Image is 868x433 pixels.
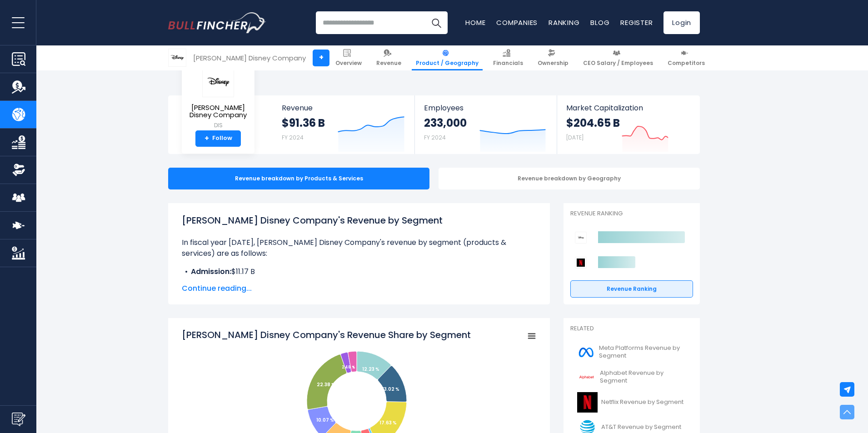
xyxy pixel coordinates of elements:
[416,60,479,67] span: Product / Geography
[620,18,653,27] a: Register
[193,53,306,63] div: [PERSON_NAME] Disney Company
[576,367,597,388] img: GOOGL logo
[189,104,247,119] span: [PERSON_NAME] Disney Company
[668,60,705,67] span: Competitors
[424,104,547,112] span: Employees
[465,18,485,27] a: Home
[599,344,688,360] span: Meta Platforms Revenue by Segment
[12,163,25,177] img: Ownership
[590,18,609,27] a: Blog
[575,232,587,244] img: Walt Disney Company competitors logo
[439,168,700,189] div: Revenue breakdown by Geography
[168,12,266,33] img: Bullfincher logo
[317,381,335,388] tspan: 22.38 %
[570,390,693,415] a: Netflix Revenue by Segment
[570,340,693,365] a: Meta Platforms Revenue by Segment
[496,18,538,27] a: Companies
[316,417,334,423] tspan: 10.07 %
[372,45,405,70] a: Revenue
[342,365,355,370] tspan: 2.48 %
[570,325,693,333] p: Related
[489,45,527,70] a: Financials
[579,45,657,70] a: CEO Salary / Employees
[424,116,467,130] strong: 233,000
[415,95,556,154] a: Employees 233,000 FY 2024
[282,134,304,141] small: FY 2024
[601,398,683,406] span: Netflix Revenue by Segment
[182,237,536,259] p: In fiscal year [DATE], [PERSON_NAME] Disney Company's revenue by segment (products & services) ar...
[576,392,599,413] img: NFLX logo
[205,134,209,143] strong: +
[493,60,523,67] span: Financials
[168,12,266,33] a: Go to homepage
[331,45,366,70] a: Overview
[576,342,596,363] img: META logo
[570,365,693,390] a: Alphabet Revenue by Segment
[189,121,247,129] small: DIS
[575,257,587,269] img: Netflix competitors logo
[189,66,248,130] a: [PERSON_NAME] Disney Company DIS
[601,423,681,431] span: AT&T Revenue by Segment
[182,214,536,227] h1: [PERSON_NAME] Disney Company's Revenue by Segment
[534,45,573,70] a: Ownership
[168,168,429,189] div: Revenue breakdown by Products & Services
[379,419,397,426] tspan: 17.63 %
[570,280,693,298] a: Revenue Ranking
[182,266,536,277] li: $11.17 B
[425,11,448,34] button: Search
[382,386,399,393] tspan: 13.02 %
[182,283,536,294] span: Continue reading...
[557,95,699,154] a: Market Capitalization $204.65 B [DATE]
[273,95,415,154] a: Revenue $91.36 B FY 2024
[169,49,186,66] img: DIS logo
[549,18,579,27] a: Ranking
[412,45,483,70] a: Product / Geography
[182,328,471,341] tspan: [PERSON_NAME] Disney Company's Revenue Share by Segment
[566,134,584,141] small: [DATE]
[538,60,569,67] span: Ownership
[335,60,362,67] span: Overview
[282,104,406,112] span: Revenue
[195,130,241,147] a: +Follow
[663,11,700,34] a: Login
[566,116,620,130] strong: $204.65 B
[202,67,234,97] img: DIS logo
[570,210,693,218] p: Revenue Ranking
[282,116,325,130] strong: $91.36 B
[663,45,709,70] a: Competitors
[376,60,401,67] span: Revenue
[362,366,379,373] tspan: 12.23 %
[191,266,231,277] b: Admission:
[424,134,446,141] small: FY 2024
[313,50,329,66] a: +
[583,60,653,67] span: CEO Salary / Employees
[566,104,690,112] span: Market Capitalization
[600,369,688,385] span: Alphabet Revenue by Segment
